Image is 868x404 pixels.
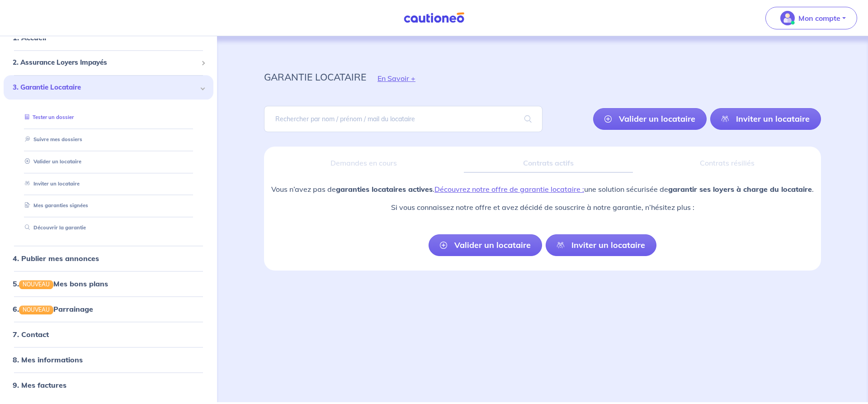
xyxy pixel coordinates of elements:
img: Cautioneo [400,12,468,24]
a: 7. Contact [13,330,49,339]
a: Valider un locataire [593,108,707,130]
a: Tester un dossier [21,114,74,121]
a: Valider un locataire [429,234,542,256]
span: search [514,106,542,132]
p: garantie locataire [264,69,366,85]
a: Inviter un locataire [546,234,656,256]
a: 4. Publier mes annonces [13,254,99,263]
div: 8. Mes informations [4,351,213,369]
div: 5.NOUVEAUMes bons plans [4,275,213,293]
div: 7. Contact [4,326,213,344]
div: Valider un locataire [14,154,203,169]
div: 2. Assurance Loyers Impayés [4,54,213,72]
div: 3. Garantie Locataire [4,75,213,100]
a: Suivre mes dossiers [21,136,82,143]
div: Suivre mes dossiers [14,132,203,147]
img: illu_account_valid_menu.svg [780,11,795,25]
a: Inviter un locataire [21,181,80,187]
input: Rechercher par nom / prénom / mail du locataire [264,106,542,132]
p: Mon compte [798,13,840,24]
div: Découvrir la garantie [14,220,203,235]
strong: garanties locataires actives [336,185,433,194]
a: Mes garanties signées [21,203,88,209]
a: 8. Mes informations [13,356,83,365]
div: Inviter un locataire [14,176,203,191]
a: Valider un locataire [21,158,81,165]
div: 9. Mes factures [4,376,213,394]
span: 2. Assurance Loyers Impayés [13,58,198,68]
p: Si vous connaissez notre offre et avez décidé de souscrire à notre garantie, n’hésitez plus : [271,202,814,213]
a: Inviter un locataire [710,108,821,130]
a: Découvrir la garantie [21,224,86,231]
a: Découvrez notre offre de garantie locataire : [434,185,584,194]
div: 6.NOUVEAUParrainage [4,300,213,318]
a: 6.NOUVEAUParrainage [13,304,93,314]
strong: garantir ses loyers à charge du locataire [668,185,812,194]
button: En Savoir + [366,65,427,91]
a: 1. Accueil [13,33,46,43]
div: Tester un dossier [14,110,203,125]
a: 5.NOUVEAUMes bons plans [13,279,108,288]
div: Mes garanties signées [14,199,203,214]
p: Vous n’avez pas de . une solution sécurisée de . [271,184,814,195]
a: 9. Mes factures [13,381,66,390]
span: 3. Garantie Locataire [13,82,198,93]
div: 4. Publier mes annonces [4,249,213,267]
button: illu_account_valid_menu.svgMon compte [765,7,857,29]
